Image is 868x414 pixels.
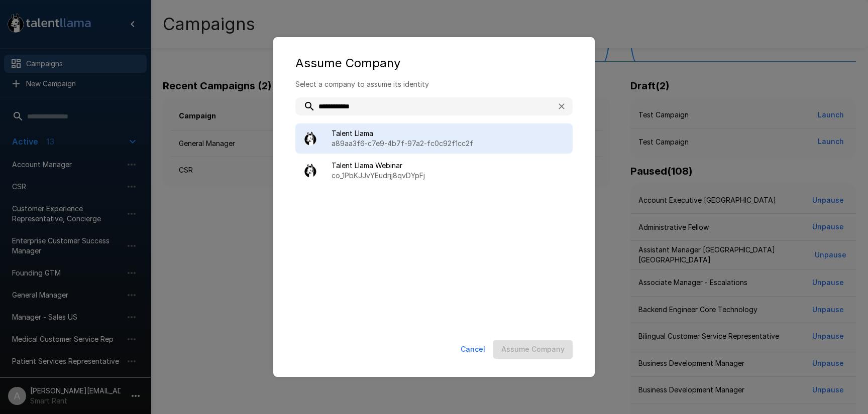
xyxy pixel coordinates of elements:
[457,340,489,359] button: Cancel
[295,55,573,71] div: Assume Company
[332,128,565,139] span: Talent Llama
[295,79,573,89] p: Select a company to assume its identity
[295,156,573,186] div: Talent Llama Webinarco_1PbKJJvYEudrjj8qvDYpFj
[303,131,317,146] img: llama_clean.png
[303,164,317,178] img: llama_clean.png
[332,171,565,181] p: co_1PbKJJvYEudrjj8qvDYpFj
[332,139,565,149] p: a89aa3f6-c7e9-4b7f-97a2-fc0c92f1cc2f
[332,161,565,171] span: Talent Llama Webinar
[295,123,573,154] div: Talent Llamaa89aa3f6-c7e9-4b7f-97a2-fc0c92f1cc2f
